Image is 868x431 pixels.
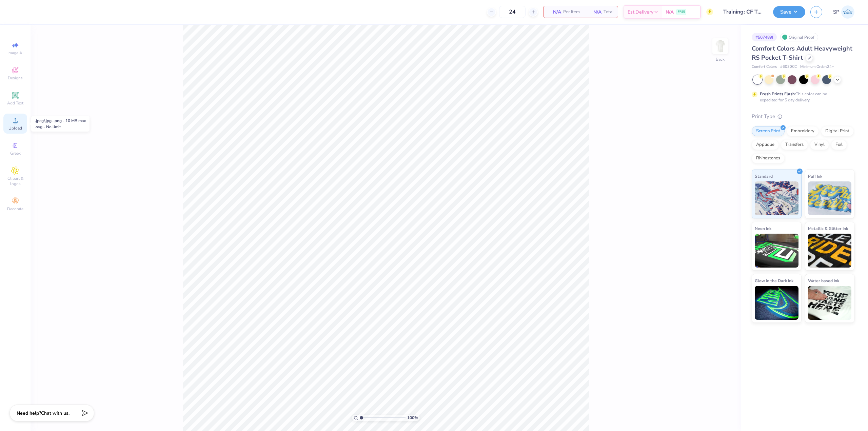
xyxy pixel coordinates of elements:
[713,39,727,53] img: Back
[752,126,785,136] div: Screen Print
[808,286,852,320] img: Water based Ink
[755,277,793,284] span: Glow in the Dark Ink
[808,181,852,215] img: Puff Ink
[35,124,86,130] div: .svg - No limit
[773,6,805,18] button: Save
[678,9,685,14] span: FREE
[7,206,23,212] span: Decorate
[752,64,777,70] span: Comfort Colors
[752,153,785,163] div: Rhinestones
[841,5,854,19] img: Sean Pondales
[808,277,839,284] span: Water based Ink
[716,56,725,62] div: Back
[760,91,796,97] strong: Fresh Prints Flash:
[752,33,777,41] div: # 507489I
[628,8,653,16] span: Est. Delivery
[718,5,768,19] input: Untitled Design
[780,33,818,41] div: Original Proof
[41,410,70,416] span: Chat with us.
[8,125,22,131] span: Upload
[588,8,601,16] span: N/A
[752,140,779,150] div: Applique
[808,225,848,232] span: Metallic & Glitter Ink
[781,140,808,150] div: Transfers
[831,140,847,150] div: Foil
[833,8,840,16] span: SP
[563,8,580,16] span: Per Item
[780,64,797,70] span: # 6030CC
[755,173,773,180] span: Standard
[604,8,614,16] span: Total
[7,100,23,106] span: Add Text
[755,181,798,215] img: Standard
[3,176,27,187] span: Clipart & logos
[752,44,852,62] span: Comfort Colors Adult Heavyweight RS Pocket T-Shirt
[833,5,854,19] a: SP
[666,8,674,16] span: N/A
[499,6,526,18] input: – –
[35,118,86,124] div: .jpeg/.jpg, .png - 10 MB max
[760,91,843,103] div: This color can be expedited for 5 day delivery.
[810,140,829,150] div: Vinyl
[752,113,854,120] div: Print Type
[8,75,23,81] span: Designs
[800,64,834,70] span: Minimum Order: 24 +
[17,410,41,416] strong: Need help?
[755,225,771,232] span: Neon Ink
[808,234,852,268] img: Metallic & Glitter Ink
[407,415,418,421] span: 100 %
[10,151,21,156] span: Greek
[755,286,798,320] img: Glow in the Dark Ink
[808,173,822,180] span: Puff Ink
[548,8,561,16] span: N/A
[787,126,819,136] div: Embroidery
[755,234,798,268] img: Neon Ink
[7,50,23,56] span: Image AI
[821,126,854,136] div: Digital Print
